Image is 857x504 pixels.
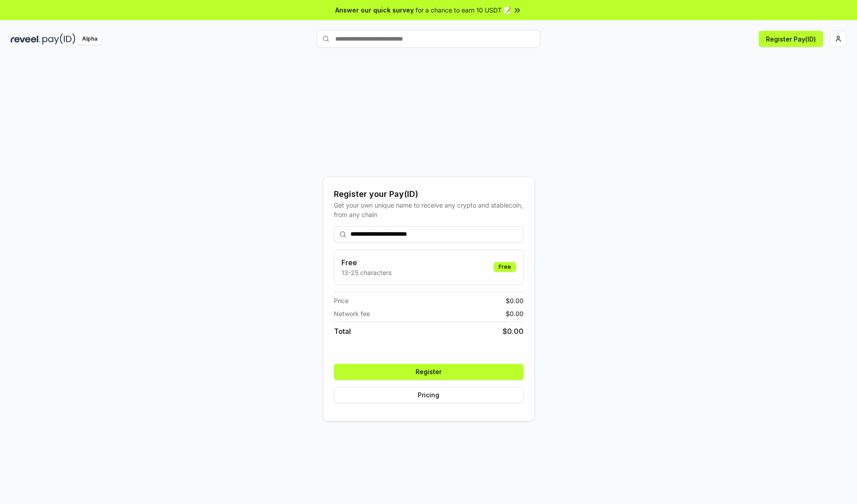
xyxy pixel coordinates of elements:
[334,364,524,380] button: Register
[341,257,391,268] h3: Free
[335,5,414,15] span: Answer our quick survey
[42,33,75,45] img: pay_id
[506,296,524,305] span: $ 0.00
[503,326,524,337] span: $ 0.00
[494,262,516,272] div: Free
[759,31,823,47] button: Register Pay(ID)
[334,387,524,403] button: Pricing
[416,5,511,15] span: for a chance to earn 10 USDT 📝
[334,326,351,337] span: Total
[341,268,391,277] p: 13-25 characters
[334,296,349,305] span: Price
[11,33,41,45] img: reveel_dark
[334,188,524,200] div: Register your Pay(ID)
[77,33,102,45] div: Alpha
[506,309,524,318] span: $ 0.00
[334,309,370,318] span: Network fee
[334,200,524,219] div: Get your own unique name to receive any crypto and stablecoin, from any chain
